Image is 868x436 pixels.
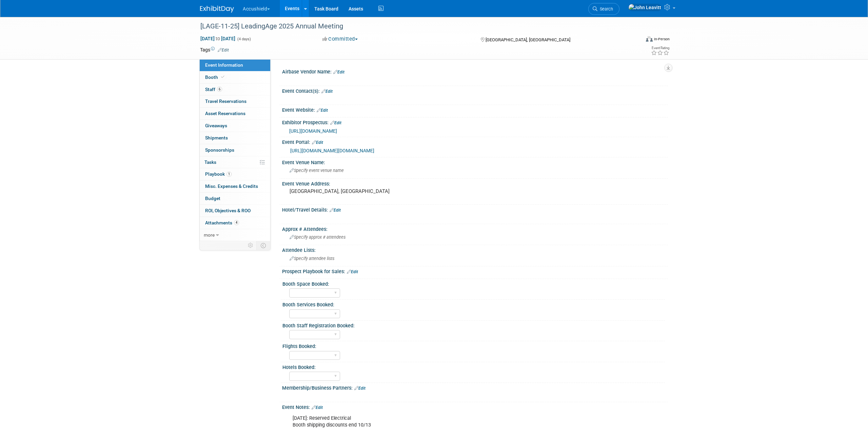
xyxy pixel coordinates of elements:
[200,132,270,144] a: Shipments
[198,20,630,32] div: [LAGE-11-25] LeadingAge 2025 Annual Meeting
[205,87,222,92] span: Staff
[205,135,228,140] span: Shipments
[205,123,227,128] span: Giveaways
[204,159,216,165] span: Tasks
[221,75,224,79] i: Booth reservation complete
[282,341,665,350] div: Flights Booked:
[290,168,344,173] span: Specify event venue name
[354,386,366,391] a: Edit
[218,48,229,52] a: Edit
[282,362,665,371] div: Hotels Booked:
[205,220,239,225] span: Attachments
[320,36,360,43] button: Committed
[290,235,346,240] span: Specify approx # attendees
[200,229,270,241] a: more
[347,269,358,274] a: Edit
[205,62,243,68] span: Event Information
[486,37,570,42] span: [GEOGRAPHIC_DATA], [GEOGRAPHIC_DATA]
[200,205,270,217] a: ROI, Objectives & ROO
[205,111,245,116] span: Asset Reservations
[200,59,270,71] a: Event Information
[312,140,323,145] a: Edit
[282,157,668,166] div: Event Venue Name:
[282,137,668,146] div: Event Portal:
[234,220,239,225] span: 4
[330,121,341,125] a: Edit
[312,405,323,410] a: Edit
[290,148,374,153] a: [URL][DOMAIN_NAME][DOMAIN_NAME]
[333,70,344,74] a: Edit
[282,179,668,187] div: Event Venue Address:
[205,74,226,80] span: Booth
[282,402,668,411] div: Event Notes:
[200,46,229,53] td: Tags
[205,196,220,201] span: Budget
[200,6,234,13] img: ExhibitDay
[200,180,270,192] a: Misc. Expenses & Credits
[245,241,257,250] td: Personalize Event Tab Strip
[205,147,234,153] span: Sponsorships
[290,256,334,261] span: Specify attendee lists
[289,128,337,134] a: [URL][DOMAIN_NAME]
[282,321,665,329] div: Booth Staff Registration Booked:
[200,156,270,168] a: Tasks
[200,144,270,156] a: Sponsorships
[257,241,271,250] td: Toggle Event Tabs
[282,266,668,275] div: Prospect Playbook for Sales:
[600,35,670,45] div: Event Format
[282,279,665,287] div: Booth Space Booked:
[282,105,668,114] div: Event Website:
[205,183,258,189] span: Misc. Expenses & Credits
[282,224,668,233] div: Approx # Attendees:
[628,4,662,11] img: John Leavitt
[215,36,221,41] span: to
[200,36,236,42] span: [DATE] [DATE]
[204,232,215,238] span: more
[597,6,613,12] span: Search
[200,168,270,180] a: Playbook1
[200,95,270,107] a: Travel Reservations
[317,108,328,113] a: Edit
[205,99,246,104] span: Travel Reservations
[646,36,653,42] img: Format-Inperson.png
[282,300,665,308] div: Booth Services Booked:
[588,3,619,15] a: Search
[651,46,669,50] div: Event Rating
[205,208,251,213] span: ROI, Objectives & ROO
[200,217,270,229] a: Attachments4
[200,84,270,95] a: Staff6
[282,86,668,95] div: Event Contact(s):
[205,171,232,177] span: Playbook
[200,108,270,119] a: Asset Reservations
[200,120,270,132] a: Giveaways
[330,208,341,213] a: Edit
[290,188,435,194] pre: [GEOGRAPHIC_DATA], [GEOGRAPHIC_DATA]
[282,383,668,392] div: Membership/Business Partners:
[200,193,270,204] a: Budget
[237,37,251,41] span: (4 days)
[321,89,333,94] a: Edit
[200,71,270,83] a: Booth
[282,245,668,254] div: Attendee Lists:
[217,87,222,92] span: 6
[226,172,232,177] span: 1
[282,205,668,214] div: Hotel/Travel Details:
[654,37,670,42] div: In-Person
[282,117,668,126] div: Exhibitor Prospectus:
[282,67,668,75] div: Airbase Vendor Name:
